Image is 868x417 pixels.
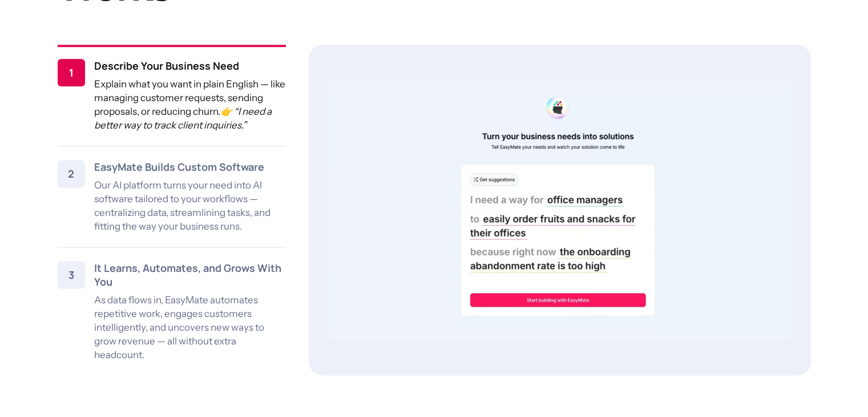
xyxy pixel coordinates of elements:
[94,160,286,174] h5: EasyMate Builds Custom Software
[69,66,74,79] h5: 1
[94,293,286,362] p: As data flows in, EasyMate automates repetitive work, engages customers intelligently, and uncove...
[68,167,74,181] h5: 2
[94,261,286,288] h5: It Learns, Automates, and Grows With You
[68,268,74,282] h5: 3
[94,59,286,73] h5: Describe Your Business Need
[94,77,286,132] p: Explain what you want in plain English — like managing customer requests, sending proposals, or r...
[94,106,272,131] em: 👉 “I need a better way to track client inquiries.”
[94,178,286,233] p: Our AI platform turns your need into AI software tailored to your workflows — centralizing data, ...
